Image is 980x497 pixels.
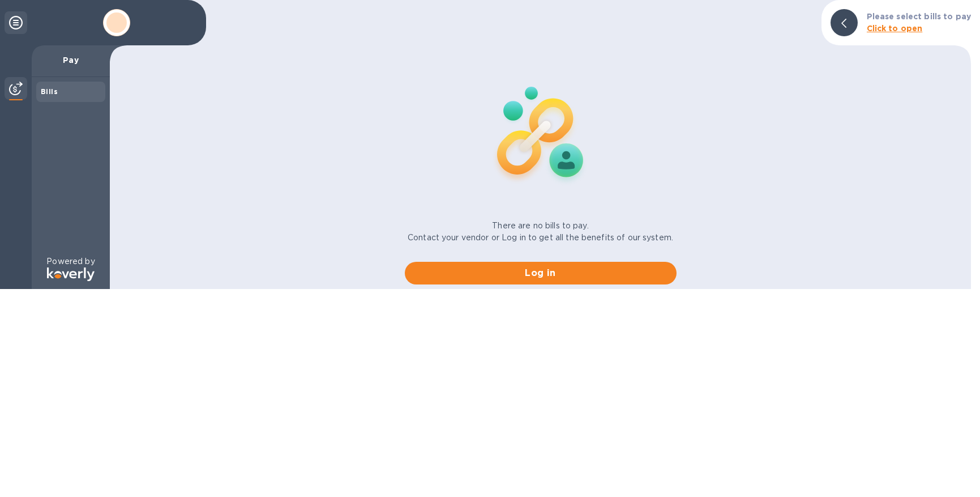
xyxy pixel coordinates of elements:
[46,256,95,267] p: Powered by
[405,262,677,284] button: Log in
[41,54,101,66] p: Pay
[867,24,923,33] b: Click to open
[41,87,58,96] b: Bills
[408,220,673,244] p: There are no bills to pay. Contact your vendor or Log in to get all the benefits of our system.
[414,266,667,280] span: Log in
[867,12,971,21] b: Please select bills to pay
[47,267,95,281] img: Logo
